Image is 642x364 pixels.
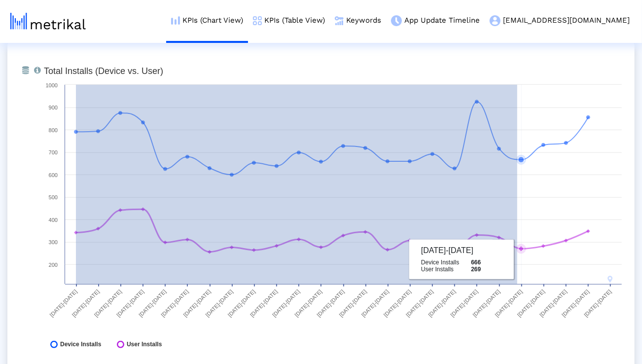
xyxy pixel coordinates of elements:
text: [DATE]-[DATE] [561,289,590,318]
text: 200 [49,262,58,268]
text: 1000 [46,82,58,88]
text: [DATE]-[DATE] [227,289,256,318]
text: [DATE]-[DATE] [472,289,501,318]
text: [DATE]-[DATE] [338,289,368,318]
text: 700 [49,149,58,155]
text: [DATE]-[DATE] [182,289,212,318]
img: keywords.png [335,16,344,25]
text: 900 [49,105,58,110]
text: 400 [49,217,58,223]
span: User Installs [127,341,162,348]
img: metrical-logo-light.png [10,13,86,30]
text: [DATE]-[DATE] [583,289,612,318]
text: [DATE]-[DATE] [538,289,568,318]
text: [DATE]-[DATE] [293,289,323,318]
img: kpi-table-menu-icon.png [253,16,262,25]
text: [DATE]-[DATE] [205,289,234,318]
span: Device Installs [60,341,101,348]
img: kpi-chart-menu-icon.png [171,16,180,25]
text: [DATE]-[DATE] [160,289,189,318]
text: [DATE]-[DATE] [93,289,123,318]
text: [DATE]-[DATE] [115,289,145,318]
text: [DATE]-[DATE] [427,289,457,318]
img: my-account-menu-icon.png [490,15,500,26]
text: [DATE]-[DATE] [516,289,546,318]
text: 500 [49,194,58,200]
img: app-update-menu-icon.png [391,15,402,26]
text: [DATE]-[DATE] [271,289,301,318]
text: [DATE]-[DATE] [383,289,412,318]
text: [DATE]-[DATE] [494,289,524,318]
text: [DATE]-[DATE] [71,289,101,318]
text: [DATE]-[DATE] [138,289,167,318]
text: [DATE]-[DATE] [249,289,279,318]
text: 800 [49,127,58,133]
text: [DATE]-[DATE] [49,289,78,318]
text: 300 [49,239,58,245]
text: [DATE]-[DATE] [316,289,345,318]
text: 600 [49,172,58,178]
text: [DATE]-[DATE] [360,289,390,318]
text: [DATE]-[DATE] [405,289,434,318]
text: [DATE]-[DATE] [449,289,479,318]
tspan: Total Installs (Device vs. User) [44,66,163,76]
